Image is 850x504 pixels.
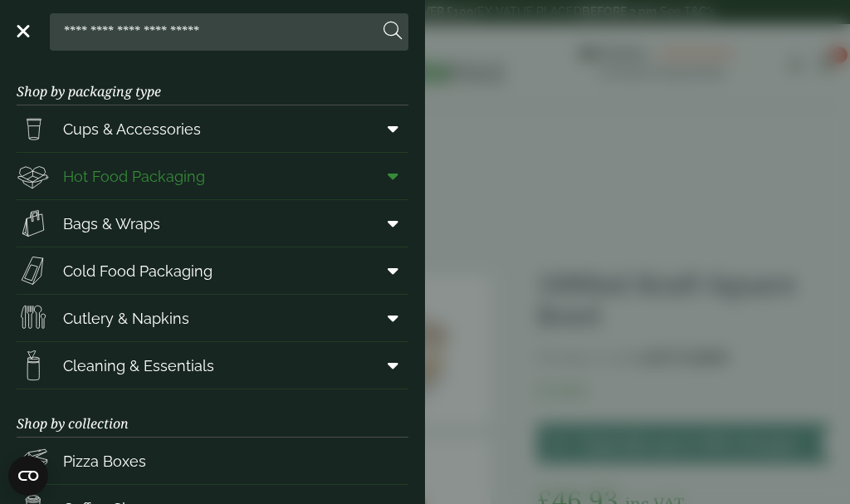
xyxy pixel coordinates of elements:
a: Bags & Wraps [17,200,408,247]
img: Cutlery.svg [17,301,50,335]
img: open-wipe.svg [17,349,50,382]
a: Hot Food Packaging [17,153,408,199]
h3: Shop by packaging type [17,57,408,105]
a: Cleaning & Essentials [17,342,408,389]
span: Cups & Accessories [63,118,201,140]
img: PintNhalf_cup.svg [17,112,50,145]
img: Sandwich_box.svg [17,254,50,287]
button: Open CMP widget [8,456,48,496]
img: Deli_box.svg [17,159,50,193]
span: Bags & Wraps [63,213,160,235]
img: Paper_carriers.svg [17,207,50,240]
a: Cups & Accessories [17,105,408,152]
span: Cutlery & Napkins [63,307,189,330]
span: Hot Food Packaging [63,165,205,188]
span: Cold Food Packaging [63,260,212,282]
h3: Shop by collection [17,389,408,438]
span: Pizza Boxes [63,450,146,472]
a: Pizza Boxes [17,438,408,484]
a: Cold Food Packaging [17,247,408,294]
a: Cutlery & Napkins [17,295,408,341]
span: Cleaning & Essentials [63,355,214,377]
img: Pizza_boxes.svg [17,444,50,477]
